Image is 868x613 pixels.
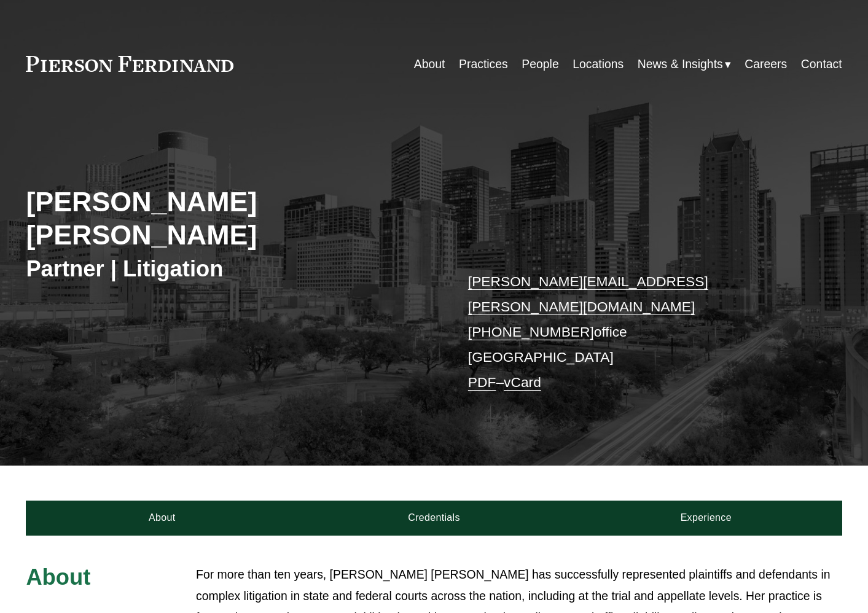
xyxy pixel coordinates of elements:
a: People [522,52,558,76]
a: folder dropdown [638,52,731,76]
span: News & Insights [638,53,723,75]
a: About [26,501,298,536]
span: About [26,564,90,590]
h2: [PERSON_NAME] [PERSON_NAME] [26,185,434,252]
a: vCard [504,374,541,390]
a: About [414,52,445,76]
p: office [GEOGRAPHIC_DATA] – [468,269,808,395]
a: Practices [459,52,508,76]
a: PDF [468,374,496,390]
a: [PERSON_NAME][EMAIL_ADDRESS][PERSON_NAME][DOMAIN_NAME] [468,273,708,314]
a: [PHONE_NUMBER] [468,324,594,340]
a: Contact [801,52,842,76]
a: Careers [745,52,787,76]
a: Credentials [298,501,570,536]
a: Experience [570,501,842,536]
a: Locations [573,52,624,76]
h3: Partner | Litigation [26,256,434,283]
